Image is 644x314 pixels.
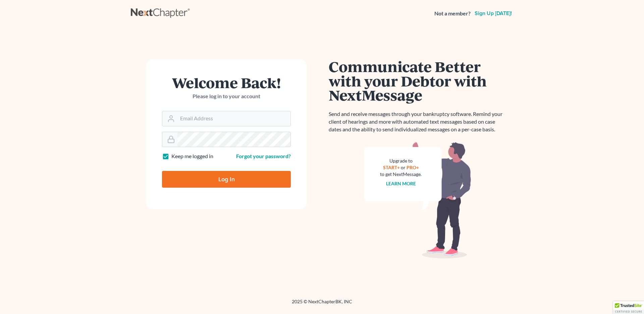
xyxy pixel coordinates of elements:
div: 2025 © NextChapterBK, INC [131,298,513,310]
label: Keep me logged in [171,152,213,160]
p: Send and receive messages through your bankruptcy software. Remind your client of hearings and mo... [329,110,506,133]
a: START+ [383,165,400,170]
a: Sign up [DATE]! [473,11,513,16]
strong: Not a member? [434,10,471,17]
input: Log In [162,171,291,188]
h1: Welcome Back! [162,75,291,90]
div: Upgrade to [380,158,422,164]
a: Forgot your password? [236,153,291,159]
a: Learn more [386,181,416,186]
p: Please log in to your account [162,92,291,100]
h1: Communicate Better with your Debtor with NextMessage [329,59,506,102]
a: PRO+ [407,165,419,170]
input: Email Address [177,111,290,126]
img: nextmessage_bg-59042aed3d76b12b5cd301f8e5b87938c9018125f34e5fa2b7a6b67550977c72.svg [364,141,471,259]
div: to get NextMessage. [380,171,422,178]
div: TrustedSite Certified [613,301,644,314]
span: or [401,165,406,170]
